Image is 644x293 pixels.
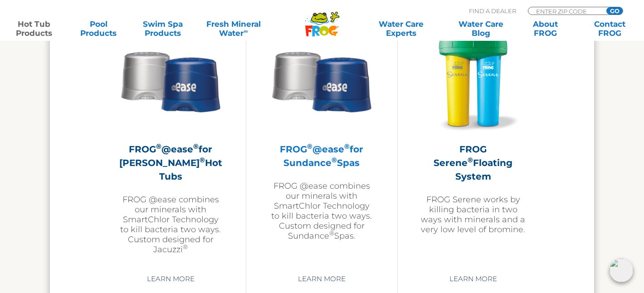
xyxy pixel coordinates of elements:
a: Hot TubProducts [9,20,59,38]
p: FROG @ease combines our minerals with SmartChlor Technology to kill bacteria two ways. Custom des... [118,195,223,254]
h2: FROG Serene Floating System [420,142,526,183]
img: hot-tub-product-serene-floater-300x300.png [420,28,526,133]
img: Sundance-cartridges-2-300x300.png [269,28,374,133]
h2: FROG @ease for [PERSON_NAME] Hot Tubs [118,142,223,183]
a: Learn More [439,271,507,287]
img: openIcon [610,259,633,282]
p: FROG Serene works by killing bacteria in two ways with minerals and a very low level of bromine. [420,195,526,234]
a: FROG Serene®Floating SystemFROG Serene works by killing bacteria in two ways with minerals and a ... [420,28,526,264]
sup: ® [183,243,188,250]
a: Fresh MineralWater∞ [202,20,265,38]
a: ContactFROG [585,20,635,38]
a: FROG®@ease®for Sundance®SpasFROG @ease combines our minerals with SmartChlor Technology to kill b... [269,28,374,264]
sup: ® [193,142,199,151]
sup: ® [156,142,161,151]
h2: FROG @ease for Sundance Spas [269,142,374,170]
sup: ® [332,156,337,164]
a: Learn More [288,271,356,287]
sup: ® [329,230,334,237]
img: Sundance-cartridges-2-300x300.png [118,28,223,133]
a: Learn More [137,271,205,287]
sup: ® [200,156,205,164]
a: PoolProducts [73,20,123,38]
p: Find A Dealer [469,7,516,15]
sup: ® [468,156,473,164]
sup: ∞ [244,28,248,34]
input: GO [606,7,623,15]
sup: ® [344,142,350,151]
a: AboutFROG [521,20,571,38]
a: FROG®@ease®for [PERSON_NAME]®Hot TubsFROG @ease combines our minerals with SmartChlor Technology ... [118,28,223,264]
sup: ® [307,142,312,151]
a: Swim SpaProducts [138,20,188,38]
p: FROG @ease combines our minerals with SmartChlor Technology to kill bacteria two ways. Custom des... [269,181,374,241]
input: Zip Code Form [535,7,596,15]
a: Water CareExperts [361,20,442,38]
a: Water CareBlog [456,20,506,38]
